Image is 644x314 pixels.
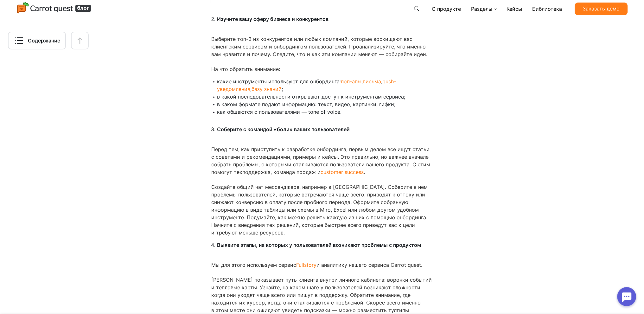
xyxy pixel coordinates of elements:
span: Содержание [28,37,60,44]
p: Выберите топ-3 из конкурентов или любых компаний, которые восхищают вас клиентским сервисом и онб... [211,35,433,58]
button: Я согласен [461,6,492,19]
a: Разделы [469,3,499,15]
a: Библиотека [530,3,564,15]
p: Мы для этого используем сервис и аналитику нашего сервиса Carrot quest. [211,261,433,269]
p: Перед тем, как приступить к разработке онбординга, первым делом все ищут статьи с советами и реко... [211,145,433,176]
a: Заказать демо [575,3,628,15]
li: как общаются с пользователями — tone of voice. [217,108,433,116]
span: Я согласен [466,9,487,16]
li: в каком формате подают информацию: текст, видео, картинки, гифки; [217,100,433,108]
p: Создайте общий чат мессенджере, например в [GEOGRAPHIC_DATA]. Соберите в нем проблемы пользовател... [211,183,433,236]
img: Carrot quest [17,2,92,15]
a: customer success [321,169,364,175]
p: На что обратить внимание: [211,65,433,73]
strong: Соберите с командой «боли» ваших пользователей [217,126,350,132]
li: какие инструменты используют для онбординга: , , , ; [217,78,433,93]
strong: Изучите вашу сферу бизнеса и конкурентов [217,16,328,22]
strong: Выявите этапы, на которых у пользователей возникают проблемы с продуктом [217,242,421,248]
a: письма [363,78,381,85]
a: поп-апы [341,78,361,85]
a: О продукте [429,3,463,15]
a: базу знаний [252,86,282,92]
div: Мы используем cookies для улучшения работы сайта, анализа трафика и персонализации. Используя сай... [151,7,453,18]
a: Fullstory [296,262,316,268]
a: Кейсы [504,3,525,15]
li: в какой последовательности открывают доступ к инструментам сервиса; [217,93,433,100]
a: push-уведомления [217,78,396,92]
a: здесь [430,13,441,17]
